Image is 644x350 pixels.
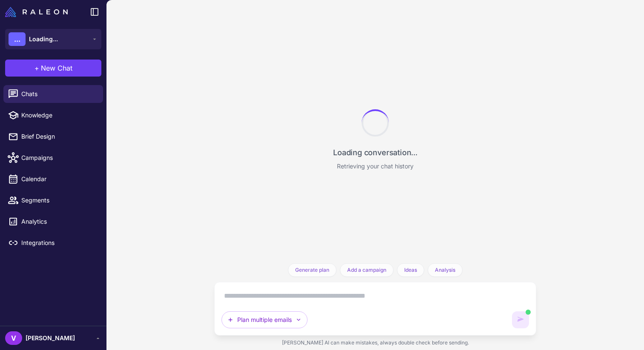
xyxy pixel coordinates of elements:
span: [PERSON_NAME] [26,333,75,343]
p: Loading conversation... [333,147,417,158]
span: Generate plan [295,266,329,274]
a: Analytics [3,213,103,230]
span: Chats [21,89,96,99]
div: ... [9,32,26,46]
a: Chats [3,85,103,103]
span: New Chat [41,63,72,73]
a: Campaigns [3,149,103,167]
p: Retrieving your chat history [337,162,414,171]
div: V [5,331,22,345]
span: Analysis [435,266,455,274]
button: Add a campaign [340,263,394,277]
span: Campaigns [21,153,96,162]
div: [PERSON_NAME] AI can make mistakes, always double check before sending. [214,336,536,350]
a: Raleon Logo [5,7,71,17]
span: Ideas [404,266,417,274]
span: Integrations [21,238,96,248]
button: Analysis [428,263,463,277]
button: ...Loading... [5,29,101,49]
span: + [34,63,39,73]
button: Plan multiple emails [221,311,308,328]
button: Ideas [397,263,424,277]
a: Calendar [3,170,103,188]
a: Integrations [3,234,103,252]
a: Segments [3,191,103,209]
span: AI is generating content. You can still type but cannot send yet. [526,310,531,315]
span: Knowledge [21,111,96,120]
span: Calendar [21,174,96,184]
a: Knowledge [3,106,103,124]
span: Loading... [29,34,58,44]
button: +New Chat [5,60,101,77]
span: Analytics [21,217,96,226]
img: Raleon Logo [5,7,68,17]
span: Brief Design [21,132,96,141]
button: AI is generating content. You can keep typing but cannot send until it completes. [512,311,529,328]
span: Segments [21,196,96,205]
button: Generate plan [288,263,336,277]
a: Brief Design [3,128,103,145]
span: Add a campaign [347,266,386,274]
